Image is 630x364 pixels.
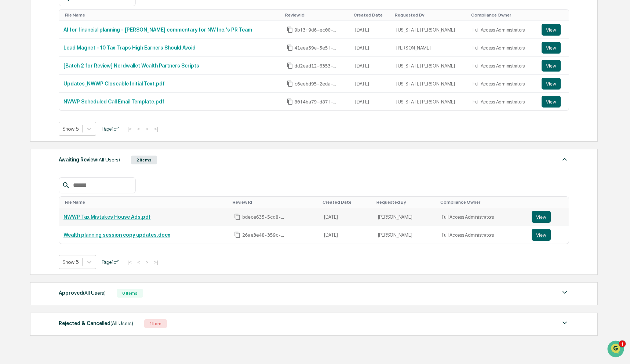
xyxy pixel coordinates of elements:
[7,131,13,137] div: 🖐️
[468,21,537,39] td: Full Access Administrators
[320,226,373,244] td: [DATE]
[560,155,569,164] img: caret
[532,229,551,241] button: View
[234,214,241,220] span: Copy Id
[50,127,94,141] a: 🗄️Attestations
[287,26,293,33] span: Copy Id
[15,130,47,138] span: Preclearance
[395,12,465,18] div: Toggle SortBy
[354,12,389,18] div: Toggle SortBy
[295,27,339,33] span: 9bf3f9d6-ec00-4609-a326-e373718264ae
[471,12,534,18] div: Toggle SortBy
[468,75,537,93] td: Full Access Administrators
[233,200,317,205] div: Toggle SortBy
[542,78,564,90] a: View
[295,45,339,51] span: 41eea59e-5e5f-4848-9402-d5c9ae3c02fc
[287,62,293,69] span: Copy Id
[7,15,134,27] p: How can we help?
[542,42,561,54] button: View
[242,214,286,220] span: bdece635-5cd8-4def-9915-736a71674fb4
[63,81,165,87] a: Updates_NWWP Closeable Initial Text.pdf
[59,155,120,164] div: Awaiting Review
[437,226,528,244] td: Full Access Administrators
[143,259,151,265] button: >
[33,56,120,63] div: Start new chat
[542,42,564,54] a: View
[285,12,348,18] div: Toggle SortBy
[351,93,392,110] td: [DATE]
[143,126,151,132] button: >
[287,44,293,51] span: Copy Id
[131,156,157,164] div: 2 Items
[468,39,537,57] td: Full Access Administrators
[542,96,561,108] button: View
[125,58,134,67] button: Start new chat
[374,226,437,244] td: [PERSON_NAME]
[83,290,106,296] span: (All Users)
[7,145,13,151] div: 🔎
[542,60,561,72] button: View
[152,126,160,132] button: >|
[65,200,227,205] div: Toggle SortBy
[320,208,373,226] td: [DATE]
[351,21,392,39] td: [DATE]
[607,340,626,360] iframe: Open customer support
[110,320,133,326] span: (All Users)
[542,24,564,36] a: View
[392,21,468,39] td: [US_STATE][PERSON_NAME]
[97,157,120,163] span: (All Users)
[33,63,101,69] div: We're available if you need us!
[4,141,49,154] a: 🔎Data Lookup
[242,232,286,238] span: 26ae3e48-359c-401d-99d7-b9f70675ab9f
[287,98,293,105] span: Copy Id
[102,126,120,132] span: Page 1 of 1
[53,131,59,137] div: 🗄️
[65,100,80,106] span: [DATE]
[135,126,142,132] button: <
[65,12,279,18] div: Toggle SortBy
[15,144,46,152] span: Data Lookup
[135,259,142,265] button: <
[144,319,167,328] div: 1 Item
[7,93,19,105] img: Jack Rasmussen
[392,75,468,93] td: [US_STATE][PERSON_NAME]
[63,214,151,220] a: NWWP Tax Mistakes House Ads.pdf
[125,259,134,265] button: |<
[152,259,160,265] button: >|
[532,229,564,241] a: View
[295,81,339,87] span: c6eebd95-2eda-47bf-a497-3eb1b7318b58
[374,208,437,226] td: [PERSON_NAME]
[7,56,21,69] img: 1746055101610-c473b297-6a78-478c-a979-82029cc54cd1
[440,200,525,205] div: Toggle SortBy
[63,99,164,105] a: NWWP Scheduled Call Email Template.pdf
[542,24,561,36] button: View
[560,288,569,297] img: caret
[287,80,293,87] span: Copy Id
[102,259,120,265] span: Page 1 of 1
[7,81,47,87] div: Past conversations
[323,200,370,205] div: Toggle SortBy
[392,93,468,110] td: [US_STATE][PERSON_NAME]
[63,27,252,33] a: AI for financial planning - [PERSON_NAME] commentary for NW Inc.'s PR Team
[351,57,392,75] td: [DATE]
[15,100,21,106] img: 1746055101610-c473b297-6a78-478c-a979-82029cc54cd1
[532,211,551,223] button: View
[61,130,91,138] span: Attestations
[532,211,564,223] a: View
[351,75,392,93] td: [DATE]
[52,162,89,168] a: Powered byPylon
[114,80,134,89] button: See all
[468,93,537,110] td: Full Access Administrators
[392,57,468,75] td: [US_STATE][PERSON_NAME]
[543,12,566,18] div: Toggle SortBy
[63,45,196,51] a: Lead Magnet - 10 Tax Traps High Earners Should Avoid
[61,100,63,106] span: •
[73,162,89,168] span: Pylon
[533,200,565,205] div: Toggle SortBy
[23,100,59,106] span: [PERSON_NAME]
[295,63,339,69] span: dd2ead12-6353-41e4-9b21-1b0cf20a9be1
[376,200,434,205] div: Toggle SortBy
[468,57,537,75] td: Full Access Administrators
